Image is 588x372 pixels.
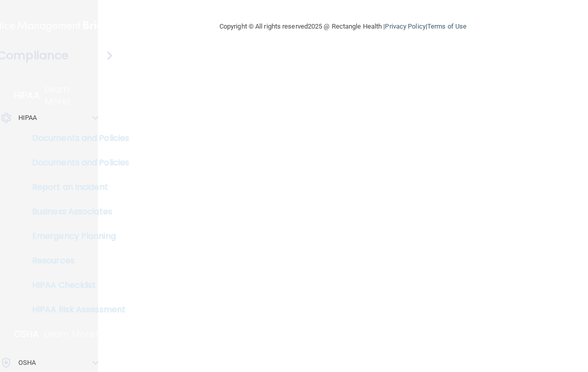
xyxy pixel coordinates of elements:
a: Terms of Use [427,22,467,30]
p: OSHA [14,328,39,340]
p: HIPAA [14,89,40,102]
p: Emergency Planning [7,231,146,241]
p: Business Associates [7,207,146,217]
p: Documents and Policies [7,158,146,168]
p: OSHA [18,357,36,369]
p: Documents and Policies [7,133,146,143]
p: Resources [7,256,146,266]
div: Copyright © All rights reserved 2025 @ Rectangle Health | | [157,10,529,43]
p: Learn More! [44,328,99,340]
a: Privacy Policy [385,22,425,30]
p: HIPAA Checklist [7,280,146,290]
p: HIPAA [18,112,37,124]
p: HIPAA Risk Assessment [7,305,146,315]
p: Report an Incident [7,182,146,192]
p: Learn More! [45,83,99,108]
